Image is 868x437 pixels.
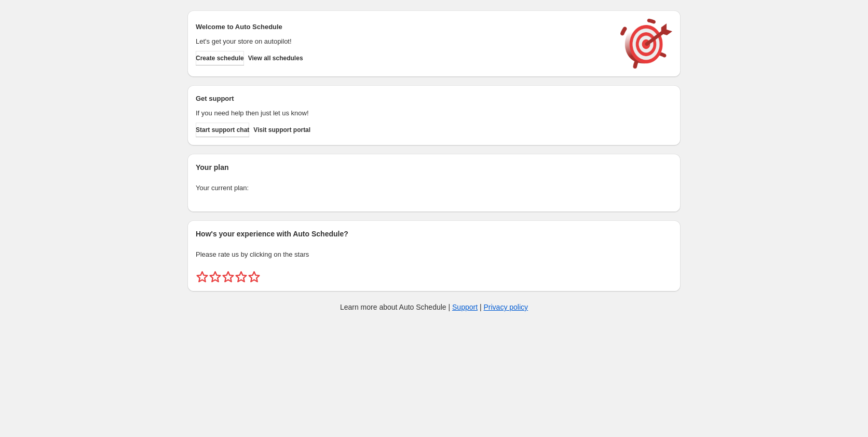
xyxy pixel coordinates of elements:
span: View all schedules [248,54,303,62]
p: Learn more about Auto Schedule | | [340,302,528,312]
p: Let's get your store on autopilot! [196,36,610,47]
h2: Get support [196,94,610,104]
span: Create schedule [196,54,244,62]
h2: Your plan [196,162,672,173]
a: Privacy policy [484,303,528,311]
span: Start support chat [196,126,249,134]
h2: Welcome to Auto Schedule [196,22,610,32]
button: View all schedules [248,51,303,65]
a: Visit support portal [253,123,310,137]
button: Create schedule [196,51,244,65]
span: Visit support portal [253,126,310,134]
h2: How's your experience with Auto Schedule? [196,229,672,239]
a: Support [452,303,478,311]
p: Please rate us by clicking on the stars [196,249,672,260]
p: Your current plan: [196,183,672,193]
p: If you need help then just let us know! [196,108,610,118]
a: Start support chat [196,123,249,137]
